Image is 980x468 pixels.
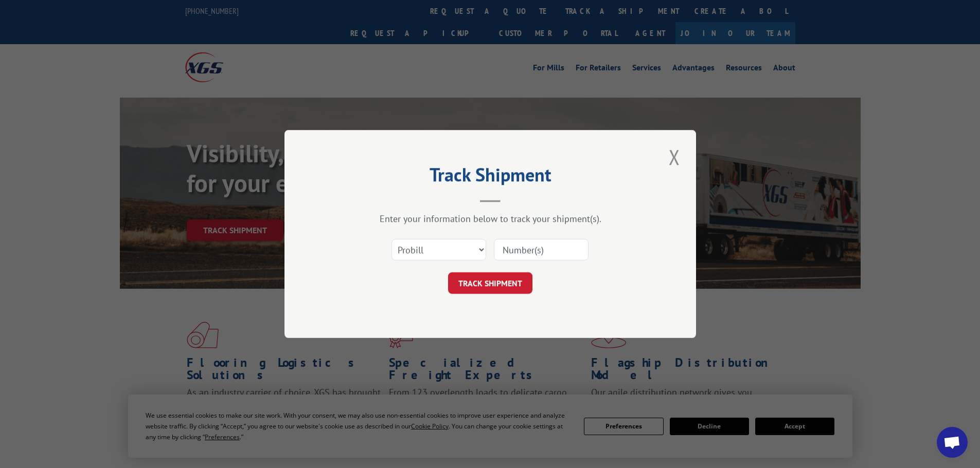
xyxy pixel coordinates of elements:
input: Number(s) [494,239,589,260]
button: Close modal [666,143,683,171]
a: Open chat [937,427,968,458]
div: Enter your information below to track your shipment(s). [336,213,645,224]
h2: Track Shipment [336,167,645,187]
button: TRACK SHIPMENT [448,272,532,294]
